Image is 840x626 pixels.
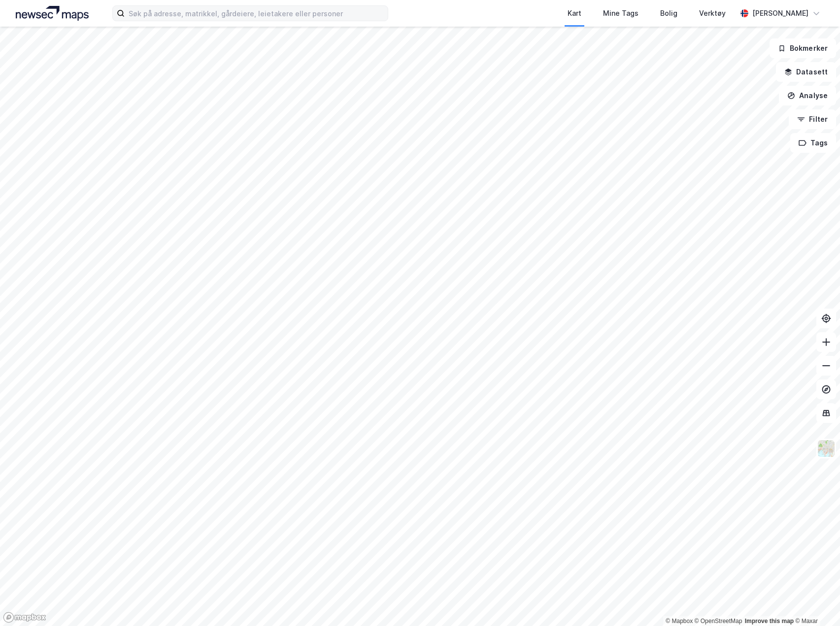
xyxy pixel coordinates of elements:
input: Søk på adresse, matrikkel, gårdeiere, leietakere eller personer [125,6,388,21]
div: Verktøy [699,7,726,19]
div: [PERSON_NAME] [752,7,808,19]
div: Kart [568,7,581,19]
div: Bolig [660,7,677,19]
div: Mine Tags [603,7,638,19]
iframe: Chat Widget [791,579,840,626]
img: logo.a4113a55bc3d86da70a041830d287a7e.svg [16,6,89,21]
div: Kontrollprogram for chat [791,579,840,626]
